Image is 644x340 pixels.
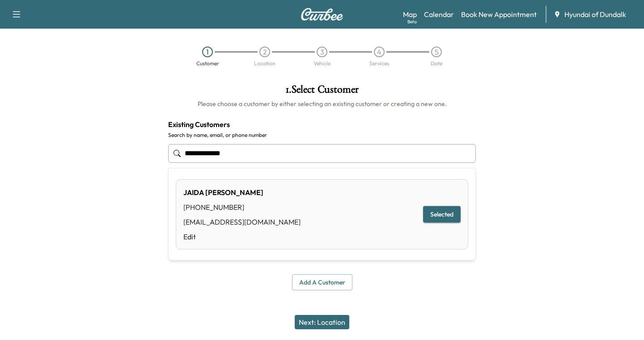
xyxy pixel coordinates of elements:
button: Next: Location [295,315,349,329]
span: Hyundai of Dundalk [564,9,626,20]
a: Book New Appointment [461,9,537,20]
h6: Please choose a customer by either selecting an existing customer or creating a new one. [168,99,476,108]
div: 5 [431,47,442,57]
div: JAIDA [PERSON_NAME] [183,187,301,198]
a: MapBeta [403,9,417,20]
a: Calendar [424,9,454,20]
div: Beta [407,18,417,25]
img: Curbee Logo [301,8,343,21]
h4: Existing Customers [168,119,476,130]
div: Vehicle [314,61,330,66]
div: Services [369,61,389,66]
a: Edit [183,231,301,242]
label: Search by name, email, or phone number [168,132,476,139]
h1: 1 . Select Customer [168,84,476,99]
div: [PHONE_NUMBER] [183,202,301,212]
div: Date [431,61,442,66]
div: 2 [259,47,270,57]
div: Customer [196,61,219,66]
button: Add a customer [292,274,352,291]
div: 1 [202,47,213,57]
div: [EMAIL_ADDRESS][DOMAIN_NAME] [183,217,301,227]
div: Location [254,61,275,66]
div: 4 [374,47,385,57]
div: 3 [317,47,327,57]
button: Selected [423,206,461,223]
